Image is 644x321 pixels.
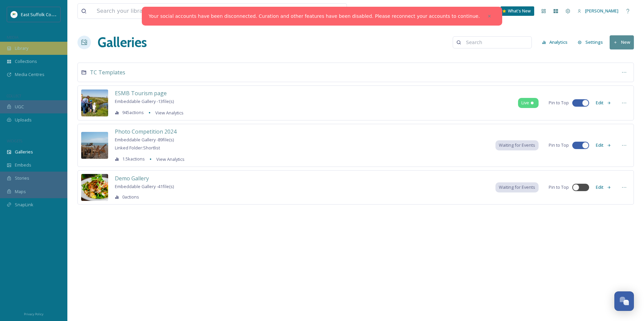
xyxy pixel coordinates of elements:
img: ESC%20Logo.png [11,11,18,18]
span: View Analytics [155,110,184,116]
span: TC Templates [90,69,125,76]
a: View Analytics [153,155,185,163]
span: Photo Competition 2024 [115,128,176,135]
span: 0 actions [122,194,139,200]
span: Embeddable Gallery - 13 file(s) [115,98,174,104]
span: Stories [15,175,29,181]
input: Search [463,36,528,49]
a: [PERSON_NAME] [574,4,622,17]
img: f86306d0-99d7-46dc-8365-3f546ec38745.jpg [81,90,108,116]
span: Waiting for Events [499,184,535,190]
button: Edit [592,96,615,109]
button: New [610,35,634,49]
a: Settings [574,36,610,49]
span: Pin to Top [549,100,569,106]
span: SnapLink [15,202,33,208]
a: Linked Folder:Shortlist [115,144,185,152]
span: Embeddable Gallery - 41 file(s) [115,183,174,189]
a: Your social accounts have been disconnected. Curation and other features have been disabled. Plea... [149,13,480,20]
span: View Analytics [156,156,185,162]
span: 1.5k actions [122,156,145,162]
span: Collections [15,58,37,65]
button: Open Chat [614,291,634,311]
span: Galleries [15,149,33,155]
button: Edit [592,139,615,152]
span: MEDIA [7,35,19,40]
span: WIDGETS [7,138,22,143]
a: View Analytics [152,109,184,117]
span: UGC [15,104,24,110]
span: East Suffolk Council [21,11,61,17]
img: 920d4307-a52d-48f1-ad57-7b830d8afd44.jpg [81,174,108,201]
span: [PERSON_NAME] [585,8,618,14]
span: Embeddable Gallery - 89 file(s) [115,137,174,143]
img: 31f13c8c-9b49-42c8-b8b4-dfd14e12e944.jpg [81,132,108,159]
span: Library [15,45,28,51]
input: Search your library [93,4,292,19]
span: Embeds [15,162,31,168]
span: Pin to Top [549,184,569,190]
span: 945 actions [122,109,144,116]
span: Waiting for Events [499,142,535,148]
a: Analytics [539,36,575,49]
span: COLLECT [7,93,21,98]
span: Pin to Top [549,142,569,148]
span: Media Centres [15,71,44,78]
a: Galleries [98,32,147,52]
a: View all files [304,4,343,17]
span: Uploads [15,117,32,123]
span: Maps [15,188,26,195]
span: Live [521,100,529,106]
button: Analytics [539,36,571,49]
button: Edit [592,181,615,194]
span: ESMB Tourism page [115,90,167,97]
a: Privacy Policy [24,310,43,318]
span: Linked Folder: Shortlist [115,145,160,151]
a: What's New [501,6,534,16]
span: Demo Gallery [115,175,149,182]
span: Privacy Policy [24,312,43,316]
button: Settings [574,36,606,49]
